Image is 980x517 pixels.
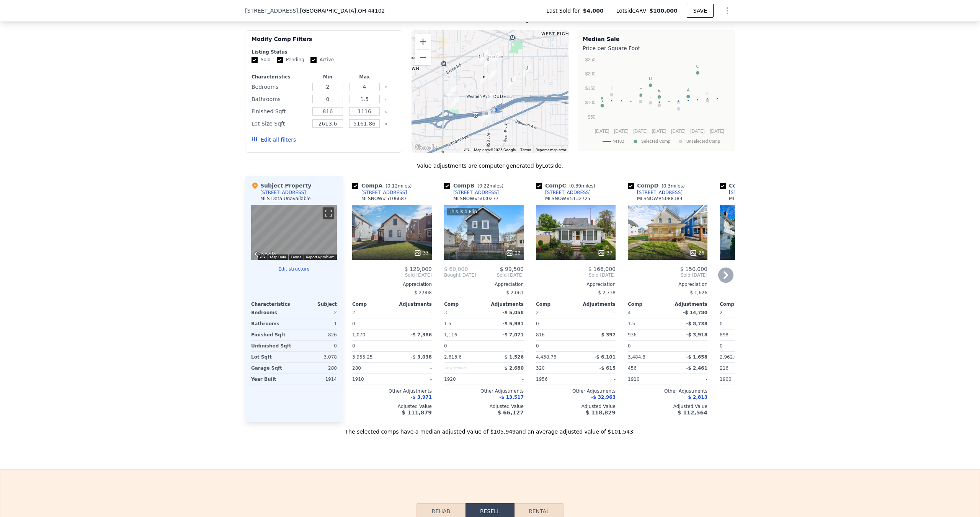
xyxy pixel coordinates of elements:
[310,57,317,63] input: Active
[536,403,616,409] div: Adjusted Value
[628,388,707,394] div: Other Adjustments
[415,50,431,65] button: Zoom out
[720,301,759,307] div: Comp
[677,100,680,104] text: H
[480,51,488,64] div: 2037 W 106th St
[686,332,707,338] span: -$ 3,918
[720,310,723,315] span: 2
[296,341,337,351] div: 0
[585,71,596,77] text: $200
[595,129,609,134] text: [DATE]
[253,250,278,260] a: Open this area in Google Maps (opens a new window)
[499,395,524,400] span: -$ 13,517
[729,196,774,202] div: MLSNOW # 5074220
[252,57,271,63] label: Sold
[628,332,637,338] span: 936
[583,54,730,149] div: A chart.
[411,395,432,400] span: -$ 3,971
[352,281,432,287] div: Appreciation
[585,86,596,91] text: $150
[536,301,576,307] div: Comp
[506,249,521,257] div: 22
[356,8,385,14] span: , OH 44102
[252,35,396,49] div: Modify Comp Filters
[480,73,488,86] div: 2175 W 106th St
[245,162,735,170] div: Value adjustments are computer generated by Lotside .
[348,74,381,80] div: Max
[480,49,488,62] div: 2023 W 106th St
[245,7,298,15] span: [STREET_ADDRESS]
[628,374,666,385] div: 1910
[260,255,265,258] button: Keyboard shortcuts
[444,388,524,394] div: Other Adjustments
[493,51,501,64] div: 2037 W 103rd St
[444,281,524,287] div: Appreciation
[352,310,355,315] span: 2
[686,139,720,144] text: Unselected Comp
[586,409,616,416] span: $ 118,829
[414,249,429,257] div: 33
[500,266,524,272] span: $ 99,500
[503,332,524,338] span: -$ 7,071
[444,266,468,272] span: $ 60,000
[536,354,556,360] span: 4,438.76
[536,318,574,329] div: 0
[658,183,688,189] span: ( miles)
[536,365,545,371] span: 320
[637,196,682,202] div: MLSNOW # 5088389
[251,363,292,373] div: Garage Sqft
[628,403,707,409] div: Adjusted Value
[488,68,497,82] div: 2145 W 104th St
[464,148,469,151] button: Keyboard shortcuts
[451,96,459,109] div: 3086 W 114th St
[641,139,670,144] text: Selected Comp
[658,88,661,93] text: E
[720,354,740,360] span: 2,962.08
[251,374,292,385] div: Year Built
[485,341,524,351] div: -
[497,409,524,416] span: $ 66,127
[576,301,616,307] div: Adjustments
[296,374,337,385] div: 1914
[546,7,583,15] span: Last Sold for
[252,57,258,63] input: Sold
[352,374,390,385] div: 1910
[508,76,516,89] div: 2192 W 100th St
[384,122,387,126] button: Clear
[689,249,704,257] div: 26
[394,318,432,329] div: -
[628,281,707,287] div: Appreciation
[352,343,355,349] span: 0
[536,343,539,349] span: 0
[296,318,337,329] div: 1
[352,354,372,360] span: 3,955.25
[474,148,516,152] span: Map data ©2025 Google
[585,100,596,105] text: $100
[453,189,499,196] div: [STREET_ADDRESS]
[291,255,301,259] a: Terms (opens in new tab)
[251,329,292,340] div: Finished Sqft
[479,183,490,189] span: 0.22
[720,182,782,189] div: Comp E
[394,363,432,373] div: -
[296,352,337,362] div: 3,078
[583,43,730,54] div: Price per Square Foot
[628,343,631,349] span: 0
[503,310,524,315] span: -$ 5,058
[277,57,283,63] input: Pending
[688,395,707,400] span: $ 2,813
[720,365,728,371] span: 216
[251,205,337,260] div: Map
[536,182,598,189] div: Comp C
[683,310,707,315] span: -$ 14,780
[444,272,476,278] div: [DATE]
[405,266,432,272] span: $ 129,000
[577,341,616,351] div: -
[680,266,707,272] span: $ 150,000
[536,332,545,338] span: 816
[649,8,678,14] span: $100,000
[251,307,292,318] div: Bedrooms
[444,332,457,338] span: 1,116
[536,374,574,385] div: 1956
[652,129,666,134] text: [DATE]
